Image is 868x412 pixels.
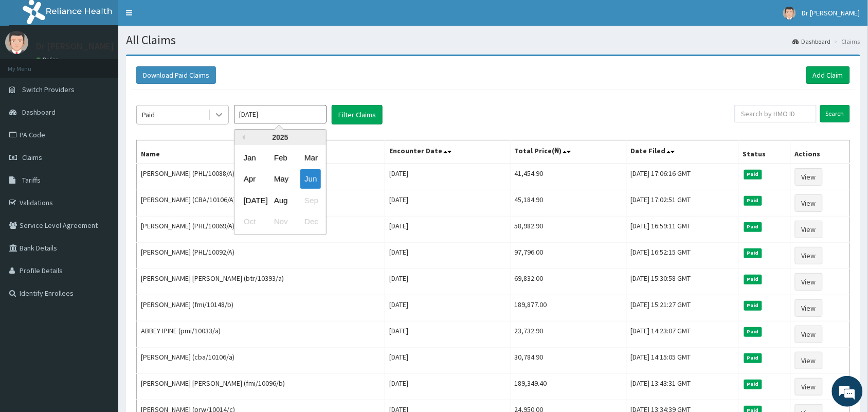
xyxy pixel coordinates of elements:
[385,190,510,217] td: [DATE]
[832,37,860,46] li: Claims
[137,140,385,164] th: Name
[137,243,385,269] td: [PERSON_NAME] (PHL/10092/A)
[510,190,626,217] td: 45,184.90
[744,248,763,258] span: Paid
[137,348,385,374] td: [PERSON_NAME] (cba/10106/a)
[234,105,327,123] input: Select Month and Year
[510,321,626,348] td: 23,732.90
[795,247,823,264] a: View
[137,295,385,321] td: [PERSON_NAME] (fmi/10148/b)
[22,85,75,94] span: Switch Providers
[137,374,385,400] td: [PERSON_NAME] [PERSON_NAME] (fmi/10096/b)
[795,299,823,317] a: View
[510,164,626,190] td: 41,454.90
[5,281,196,317] textarea: Type your message and hit 'Enter'
[60,130,142,234] span: We're online!
[385,217,510,243] td: [DATE]
[510,348,626,374] td: 30,784.90
[510,269,626,295] td: 69,832.00
[385,374,510,400] td: [DATE]
[300,148,321,167] div: Choose March 2025
[137,217,385,243] td: [PERSON_NAME] (PHL/10069/A)
[137,321,385,348] td: ABBEY IPINE (pmi/10033/a)
[240,135,245,140] button: Previous Year
[795,221,823,238] a: View
[332,105,383,124] button: Filter Claims
[510,140,626,164] th: Total Price(₦)
[626,321,738,348] td: [DATE] 14:23:07 GMT
[270,191,291,210] div: Choose August 2025
[5,31,28,54] img: User Image
[738,140,790,164] th: Status
[744,327,763,336] span: Paid
[626,217,738,243] td: [DATE] 16:59:11 GMT
[510,374,626,400] td: 189,349.40
[510,243,626,269] td: 97,796.00
[744,196,763,205] span: Paid
[795,168,823,186] a: View
[385,243,510,269] td: [DATE]
[510,295,626,321] td: 189,877.00
[169,5,193,30] div: Minimize live chat window
[385,140,510,164] th: Encounter Date
[385,295,510,321] td: [DATE]
[793,37,831,46] a: Dashboard
[270,170,291,189] div: Choose May 2025
[22,108,56,117] span: Dashboard
[36,42,114,51] p: Dr [PERSON_NAME]
[744,222,763,231] span: Paid
[136,66,216,84] button: Download Paid Claims
[795,378,823,396] a: View
[240,148,260,167] div: Choose January 2025
[744,353,763,363] span: Paid
[783,7,796,20] img: User Image
[626,269,738,295] td: [DATE] 15:30:58 GMT
[626,190,738,217] td: [DATE] 17:02:51 GMT
[385,164,510,190] td: [DATE]
[22,175,41,185] span: Tariffs
[234,147,326,232] div: month 2025-06
[795,352,823,369] a: View
[790,140,849,164] th: Actions
[744,275,763,284] span: Paid
[385,348,510,374] td: [DATE]
[137,164,385,190] td: [PERSON_NAME] (PHL/10088/A)
[795,194,823,212] a: View
[137,190,385,217] td: [PERSON_NAME] (CBA/10106/A)
[53,58,173,71] div: Chat with us now
[795,273,823,291] a: View
[626,243,738,269] td: [DATE] 16:52:15 GMT
[820,105,850,122] input: Search
[744,301,763,310] span: Paid
[626,295,738,321] td: [DATE] 15:21:27 GMT
[300,170,321,189] div: Choose June 2025
[802,8,860,17] span: Dr [PERSON_NAME]
[22,153,42,162] span: Claims
[735,105,817,122] input: Search by HMO ID
[744,380,763,389] span: Paid
[137,269,385,295] td: [PERSON_NAME] [PERSON_NAME] (btr/10393/a)
[626,140,738,164] th: Date Filed
[626,348,738,374] td: [DATE] 14:15:05 GMT
[36,56,61,63] a: Online
[795,326,823,343] a: View
[385,269,510,295] td: [DATE]
[19,51,42,77] img: d_794563401_company_1708531726252_794563401
[510,217,626,243] td: 58,982.90
[626,374,738,400] td: [DATE] 13:43:31 GMT
[270,148,291,167] div: Choose February 2025
[240,170,260,189] div: Choose April 2025
[240,191,260,210] div: Choose July 2025
[385,321,510,348] td: [DATE]
[626,164,738,190] td: [DATE] 17:06:16 GMT
[126,33,860,47] h1: All Claims
[744,170,763,179] span: Paid
[234,130,326,145] div: 2025
[142,110,155,120] div: Paid
[806,66,850,84] a: Add Claim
